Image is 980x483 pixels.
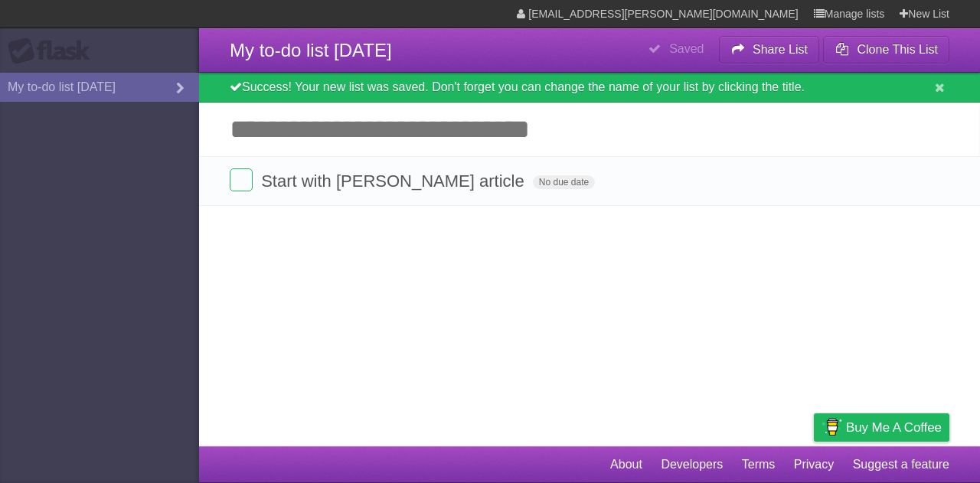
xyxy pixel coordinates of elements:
a: About [610,450,642,479]
img: Buy me a coffee [822,414,842,440]
b: Share List [753,43,808,56]
a: Terms [742,450,776,479]
a: Buy me a coffee [814,413,949,442]
label: Done [230,168,253,191]
a: Privacy [794,450,834,479]
a: Suggest a feature [853,450,949,479]
b: Clone This List [857,43,938,56]
span: Start with [PERSON_NAME] article [261,171,528,191]
b: Saved [669,42,704,55]
button: Share List [719,36,820,64]
button: Clone This List [823,36,949,64]
a: Developers [661,450,723,479]
div: Flask [8,38,100,65]
span: My to-do list [DATE] [230,40,392,60]
div: Success! Your new list was saved. Don't forget you can change the name of your list by clicking t... [199,73,980,103]
span: Buy me a coffee [846,414,942,441]
span: No due date [533,175,595,189]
